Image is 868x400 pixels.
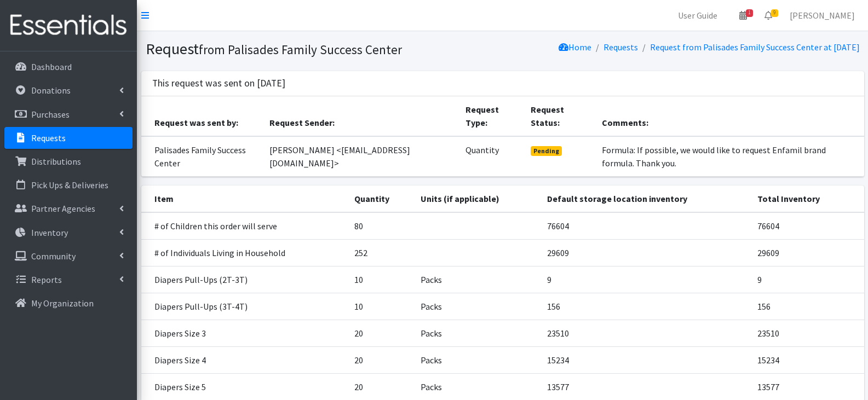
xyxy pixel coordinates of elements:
[524,96,595,136] th: Request Status:
[348,212,414,240] td: 80
[751,185,864,212] th: Total Inventory
[141,212,348,240] td: # of Children this order will serve
[348,293,414,320] td: 10
[541,293,751,320] td: 156
[4,292,133,314] a: My Organization
[4,127,133,149] a: Requests
[4,150,133,172] a: Distributions
[141,346,348,373] td: Diapers Size 4
[731,4,756,26] a: 1
[31,179,108,190] p: Pick Ups & Deliveries
[414,185,541,212] th: Units (if applicable)
[541,185,751,212] th: Default storage location inventory
[559,42,591,53] a: Home
[199,42,402,57] small: from Palisades Family Success Center
[141,373,348,400] td: Diapers Size 5
[595,96,864,136] th: Comments:
[141,266,348,293] td: Diapers Pull-Ups (2T-3T)
[414,293,541,320] td: Packs
[459,96,524,136] th: Request Type:
[751,239,864,266] td: 29609
[4,269,133,291] a: Reports
[541,266,751,293] td: 9
[751,373,864,400] td: 13577
[348,373,414,400] td: 20
[263,96,459,136] th: Request Sender:
[141,136,263,177] td: Palisades Family Success Center
[348,346,414,373] td: 20
[751,266,864,293] td: 9
[650,42,860,53] a: Request from Palisades Family Success Center at [DATE]
[141,293,348,320] td: Diapers Pull-Ups (3T-4T)
[771,9,778,17] span: 9
[4,79,133,101] a: Donations
[146,39,499,59] h1: Request
[414,320,541,346] td: Packs
[31,85,71,96] p: Donations
[31,298,94,309] p: My Organization
[541,373,751,400] td: 13577
[595,136,864,177] td: Formula: If possible, we would like to request Enfamil brand formula. Thank you.
[141,320,348,346] td: Diapers Size 3
[541,346,751,373] td: 15234
[4,7,133,44] img: HumanEssentials
[141,185,348,212] th: Item
[31,227,68,238] p: Inventory
[746,9,753,17] span: 1
[31,274,62,285] p: Reports
[4,103,133,125] a: Purchases
[414,266,541,293] td: Packs
[348,320,414,346] td: 20
[414,373,541,400] td: Packs
[31,132,66,143] p: Requests
[141,239,348,266] td: # of Individuals Living in Household
[531,146,562,156] span: Pending
[348,266,414,293] td: 10
[669,4,726,26] a: User Guide
[31,61,72,72] p: Dashboard
[31,203,95,214] p: Partner Agencies
[541,239,751,266] td: 29609
[756,4,781,26] a: 9
[263,136,459,177] td: [PERSON_NAME] <[EMAIL_ADDRESS][DOMAIN_NAME]>
[31,109,70,120] p: Purchases
[348,239,414,266] td: 252
[541,320,751,346] td: 23510
[751,293,864,320] td: 156
[31,251,76,262] p: Community
[4,174,133,196] a: Pick Ups & Deliveries
[781,4,864,26] a: [PERSON_NAME]
[152,78,285,89] h3: This request was sent on [DATE]
[459,136,524,177] td: Quantity
[541,212,751,240] td: 76604
[141,96,263,136] th: Request was sent by:
[4,222,133,244] a: Inventory
[348,185,414,212] th: Quantity
[4,245,133,267] a: Community
[31,156,81,167] p: Distributions
[4,56,133,78] a: Dashboard
[751,212,864,240] td: 76604
[603,42,638,53] a: Requests
[751,320,864,346] td: 23510
[4,198,133,219] a: Partner Agencies
[751,346,864,373] td: 15234
[414,346,541,373] td: Packs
